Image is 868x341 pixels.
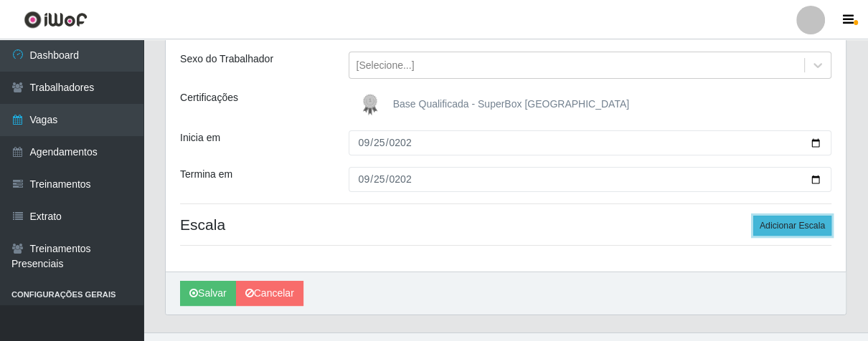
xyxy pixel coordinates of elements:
[357,58,415,73] div: [Selecione...]
[349,130,832,155] input: 00/00/0000
[349,167,832,192] input: 00/00/0000
[753,216,831,236] button: Adicionar Escala
[180,216,831,234] h4: Escala
[180,167,232,182] label: Termina em
[24,11,88,29] img: CoreUI Logo
[180,90,238,105] label: Certificações
[236,281,303,306] a: Cancelar
[180,52,273,67] label: Sexo do Trabalhador
[180,281,236,306] button: Salvar
[393,98,629,110] span: Base Qualificada - SuperBox [GEOGRAPHIC_DATA]
[356,90,390,119] img: Base Qualificada - SuperBox Brasil
[180,130,220,145] label: Inicia em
